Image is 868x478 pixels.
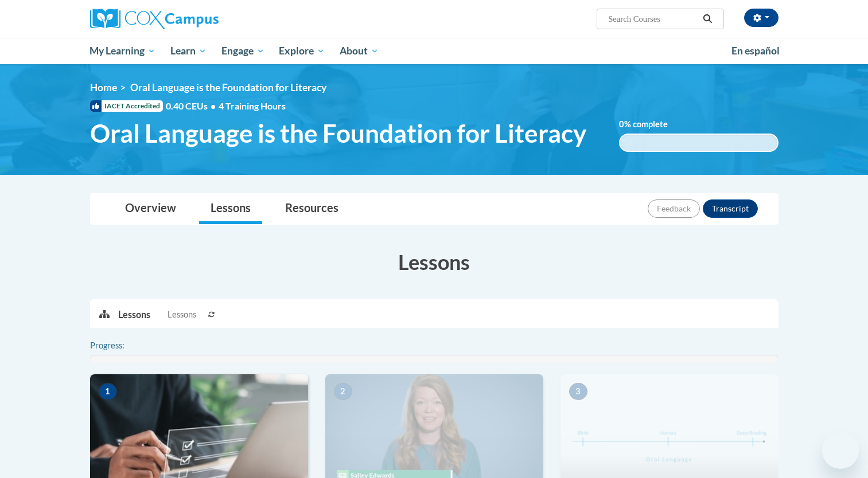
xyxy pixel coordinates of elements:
[219,100,286,111] span: 4 Training Hours
[822,432,859,469] iframe: Button to launch messaging window
[607,12,699,26] input: Search Courses
[90,9,308,29] a: Cox Campus
[83,38,164,64] a: My Learning
[569,383,587,400] span: 3
[166,100,219,112] span: 0.40 CEUs
[211,100,216,111] span: •
[130,81,326,93] span: Oral Language is the Foundation for Literacy
[699,12,716,26] button: Search
[163,38,214,64] a: Learn
[334,383,352,400] span: 2
[90,100,163,112] span: IACET Accredited
[114,194,188,224] a: Overview
[90,118,586,148] span: Oral Language is the Foundation for Literacy
[731,45,780,57] span: En español
[90,9,219,29] img: Cox Campus
[271,38,332,64] a: Explore
[648,199,700,218] button: Feedback
[73,38,796,64] div: Main menu
[332,38,386,64] a: About
[168,308,196,321] span: Lessons
[199,194,262,224] a: Lessons
[90,248,779,276] h3: Lessons
[724,39,787,63] a: En español
[118,308,150,321] p: Lessons
[90,339,156,352] label: Progress:
[170,44,207,58] span: Learn
[619,119,624,129] span: 0
[221,44,264,58] span: Engage
[99,383,117,400] span: 1
[703,199,758,218] button: Transcript
[214,38,272,64] a: Engage
[274,194,350,224] a: Resources
[279,44,325,58] span: Explore
[744,9,779,27] button: Account Settings
[619,118,685,131] label: % complete
[340,44,379,58] span: About
[89,44,155,58] span: My Learning
[90,81,117,93] a: Home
